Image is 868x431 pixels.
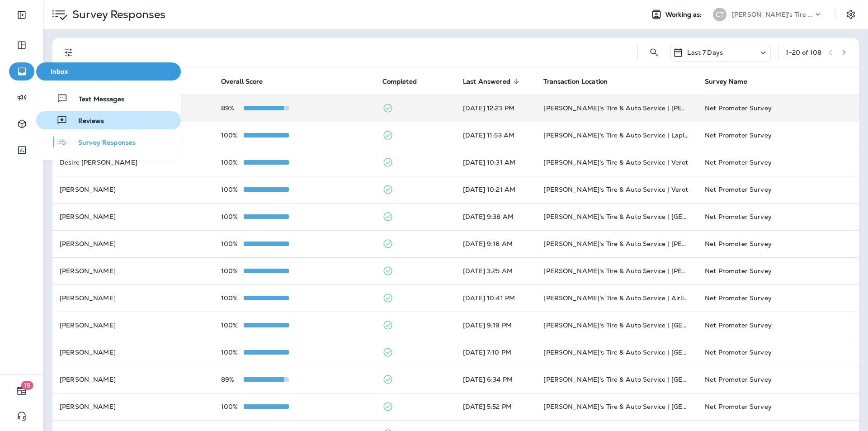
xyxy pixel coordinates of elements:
td: Desire [PERSON_NAME] [52,149,214,176]
td: [DATE] 10:41 PM [456,284,536,312]
span: Survey Name [705,78,747,85]
td: [PERSON_NAME]'s Tire & Auto Service | [GEOGRAPHIC_DATA] [536,393,698,420]
td: [DATE] 5:52 PM [456,393,536,420]
button: Settings [843,6,859,23]
td: Net Promoter Survey [698,284,859,312]
td: Net Promoter Survey [698,393,859,420]
td: [DATE] 6:34 PM [456,366,536,393]
div: CT [713,8,726,21]
span: Reviews [67,117,104,126]
td: Net Promoter Survey [698,122,859,149]
p: Last 7 Days [687,49,723,56]
button: Expand Sidebar [9,6,34,24]
span: Overall Score [221,78,263,85]
td: [PERSON_NAME]'s Tire & Auto Service | [GEOGRAPHIC_DATA] [536,312,698,339]
td: [PERSON_NAME]'s Tire & Auto Service | Verot [536,176,698,203]
td: [PERSON_NAME]’s Tire & Auto Service | Airline Hwy [536,284,698,312]
td: Net Promoter Survey [698,176,859,203]
td: [DATE] 9:38 AM [456,203,536,230]
p: 100% [221,186,244,193]
td: [PERSON_NAME]'s Tire & Auto Service | [PERSON_NAME][GEOGRAPHIC_DATA] [536,257,698,284]
p: 100% [221,267,244,275]
span: Survey Responses [67,139,136,147]
p: Survey Responses [69,8,165,21]
p: 100% [221,349,244,356]
button: Survey Responses [36,133,181,151]
span: Text Messages [68,95,124,104]
td: [PERSON_NAME] [52,339,214,366]
td: [PERSON_NAME]'s Tire & Auto Service | Verot [536,149,698,176]
td: [PERSON_NAME]'s Tire & Auto Service | [GEOGRAPHIC_DATA] [536,366,698,393]
td: Net Promoter Survey [698,339,859,366]
td: [PERSON_NAME] [52,393,214,420]
td: [PERSON_NAME]'s Tire & Auto Service | [GEOGRAPHIC_DATA] [536,203,698,230]
td: [PERSON_NAME] [52,366,214,393]
div: 1 - 20 of 108 [786,49,821,56]
p: 89% [221,376,244,383]
p: 100% [221,213,244,220]
p: 100% [221,294,244,302]
td: [DATE] 12:23 PM [456,95,536,122]
td: [PERSON_NAME]'s Tire & Auto Service | Laplace [536,122,698,149]
td: [DATE] 10:21 AM [456,176,536,203]
p: 89% [221,104,244,112]
button: Reviews [36,111,181,129]
td: [PERSON_NAME] [52,230,214,257]
p: [PERSON_NAME]'s Tire & Auto [732,11,813,18]
button: Search Survey Responses [645,43,663,62]
button: Inbox [36,62,181,81]
span: Completed [382,78,417,85]
td: Net Promoter Survey [698,149,859,176]
td: [PERSON_NAME] [52,257,214,284]
p: 100% [221,403,244,410]
td: [DATE] 7:10 PM [456,339,536,366]
span: Inbox [40,68,177,76]
td: [PERSON_NAME] [52,284,214,312]
td: [DATE] 11:53 AM [456,122,536,149]
td: Net Promoter Survey [698,257,859,284]
button: Filters [60,43,78,62]
td: Net Promoter Survey [698,312,859,339]
span: 19 [21,381,33,390]
td: [PERSON_NAME]'s Tire & Auto Service | [GEOGRAPHIC_DATA][PERSON_NAME] [536,339,698,366]
p: 100% [221,132,244,139]
span: Working as: [665,11,704,19]
td: [DATE] 9:16 AM [456,230,536,257]
td: [PERSON_NAME]'s Tire & Auto Service | [PERSON_NAME] [536,95,698,122]
td: [PERSON_NAME]'s Tire & Auto Service | [PERSON_NAME] [536,230,698,257]
span: Transaction Location [543,78,608,85]
td: Net Promoter Survey [698,203,859,230]
button: Text Messages [36,90,181,108]
td: [PERSON_NAME] [52,312,214,339]
p: 100% [221,240,244,247]
p: 100% [221,159,244,166]
td: [DATE] 3:25 AM [456,257,536,284]
td: [PERSON_NAME] [52,203,214,230]
td: Net Promoter Survey [698,366,859,393]
td: Net Promoter Survey [698,95,859,122]
td: [DATE] 10:31 AM [456,149,536,176]
span: Last Answered [463,78,510,85]
p: 100% [221,322,244,329]
td: Net Promoter Survey [698,230,859,257]
td: [PERSON_NAME] [52,176,214,203]
td: [DATE] 9:19 PM [456,312,536,339]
